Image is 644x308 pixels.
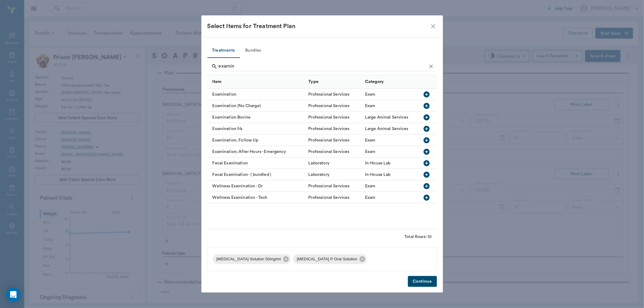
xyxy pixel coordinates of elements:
[211,62,436,72] div: Search
[207,112,306,123] div: Examination Bovine
[430,23,437,30] button: close
[309,172,330,178] div: Laboratory
[309,160,330,166] div: Laboratory
[309,149,350,155] div: Professional Services
[207,146,306,157] div: Examination; After Hours - Emergency
[293,254,367,264] div: [MEDICAL_DATA] P Oral Solution
[365,91,376,97] div: Exam
[309,195,350,201] div: Professional Services
[219,62,427,71] input: Find a treatment
[362,75,419,89] div: Category
[207,123,306,135] div: Examination f/a
[213,256,285,262] span: [MEDICAL_DATA] Solution 50mg/ml
[207,169,306,180] div: Fecal Examination - ( bundled )
[309,137,350,143] div: Professional Services
[365,149,376,155] div: Exam
[309,183,350,189] div: Professional Services
[427,62,436,71] button: Clear
[309,103,350,109] div: Professional Services
[213,73,222,90] div: Item
[365,126,408,132] div: Large Animal Services
[207,135,306,146] div: Examination, Follow Up
[408,276,437,287] button: Continue
[365,137,376,143] div: Exam
[365,183,376,189] div: Exam
[207,180,306,192] div: Wellness Examination - Dr
[207,100,306,112] div: Examination (No Charge)
[213,254,291,264] div: [MEDICAL_DATA] Solution 50mg/ml
[207,89,306,100] div: Examination
[404,234,432,240] div: Total Rows: 10
[365,103,376,109] div: Exam
[309,126,350,132] div: Professional Services
[207,157,306,169] div: Fecal Examination
[365,172,391,178] div: In-House Lab
[207,192,306,203] div: Wellness Examination - Tech
[309,91,350,97] div: Professional Services
[365,160,391,166] div: In-House Lab
[6,287,21,302] div: Open Intercom Messenger
[207,43,240,58] button: Treatments
[240,43,267,58] button: Bundles
[365,114,408,120] div: Large Animal Services
[365,195,376,201] div: Exam
[207,75,306,89] div: Item
[365,73,384,90] div: Category
[207,21,430,31] div: Select Items for Treatment Plan
[309,114,350,120] div: Professional Services
[309,73,319,90] div: Type
[293,256,361,262] span: [MEDICAL_DATA] P Oral Solution
[306,75,362,89] div: Type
